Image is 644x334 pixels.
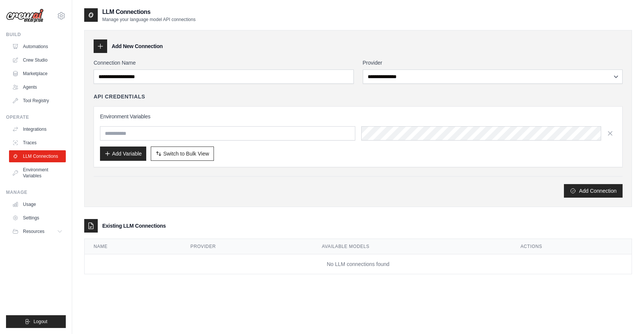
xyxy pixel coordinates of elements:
a: Environment Variables [9,164,66,182]
th: Provider [182,239,313,254]
p: Manage your language model API connections [102,17,195,23]
a: Usage [9,198,66,210]
a: Marketplace [9,68,66,80]
div: Build [6,32,66,38]
div: Operate [6,114,66,120]
td: No LLM connections found [85,254,632,274]
a: Automations [9,41,66,53]
a: Integrations [9,123,66,135]
a: Crew Studio [9,54,66,66]
a: LLM Connections [9,150,66,162]
span: Resources [23,228,44,234]
th: Actions [511,239,632,254]
h3: Existing LLM Connections [102,222,166,230]
h2: LLM Connections [102,8,195,17]
h4: API Credentials [94,93,145,100]
button: Logout [6,315,66,328]
a: Agents [9,81,66,93]
h3: Add New Connection [112,42,163,50]
th: Name [85,239,182,254]
button: Switch to Bulk View [151,147,214,161]
button: Add Connection [564,184,623,198]
button: Resources [9,225,66,237]
a: Traces [9,137,66,149]
button: Add Variable [100,147,146,161]
label: Connection Name [94,59,354,66]
img: Logo [6,9,44,23]
span: Logout [33,319,47,325]
a: Tool Registry [9,95,66,107]
div: Manage [6,189,66,195]
span: Switch to Bulk View [163,150,209,157]
h3: Environment Variables [100,113,616,120]
label: Provider [363,59,623,66]
th: Available Models [313,239,511,254]
a: Settings [9,212,66,224]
